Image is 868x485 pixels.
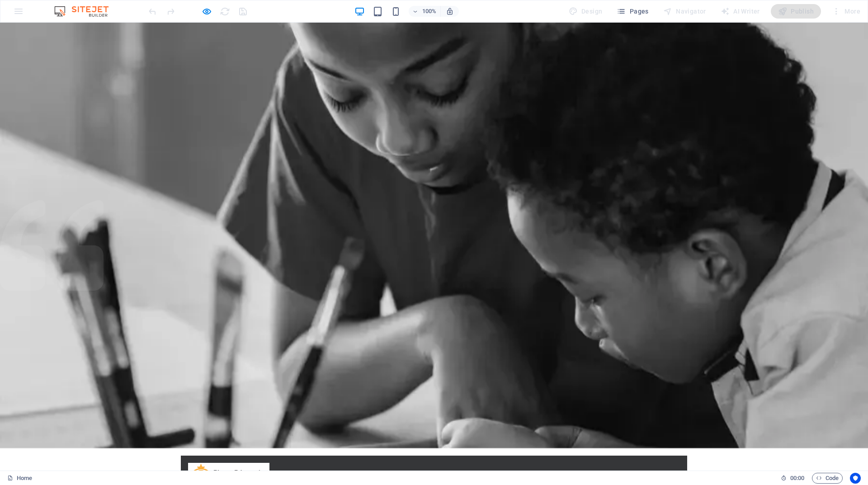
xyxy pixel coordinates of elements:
[446,7,454,15] i: On resize automatically adjust zoom level to fit chosen device.
[409,6,441,17] button: 100%
[816,473,839,484] span: Code
[812,473,843,484] button: Code
[52,6,120,17] img: Editor Logo
[565,4,606,19] div: Design (Ctrl+Alt+Y)
[188,440,269,469] img: elaraedulogo2-1pmPaaJqa2IJJHC9kPeZ3Q.webp
[781,473,805,484] h6: Session time
[613,4,652,19] button: Pages
[7,473,32,484] a: Click to cancel selection. Double-click to open Pages
[850,473,861,484] button: Usercentrics
[617,7,648,16] span: Pages
[790,473,804,484] span: 00 00
[422,6,437,17] h6: 100%
[797,475,798,481] span: :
